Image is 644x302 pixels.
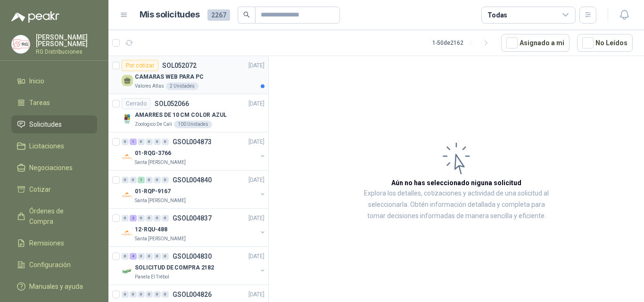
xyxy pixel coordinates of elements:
p: GSOL004830 [173,253,212,260]
span: Solicitudes [29,119,62,130]
a: CerradoSOL052066[DATE] Company LogoAMARRES DE 10 CM COLOR AZULZoologico De Cali100 Unidades [108,94,268,132]
div: 0 [138,139,145,145]
div: 0 [162,253,169,260]
a: Por cotizarSOL052072[DATE] CAMARAS WEB PARA PCValores Atlas2 Unidades [108,56,268,94]
div: Por cotizar [122,60,158,71]
p: Panela El Trébol [135,273,169,281]
p: Santa [PERSON_NAME] [135,197,186,204]
a: Licitaciones [11,137,97,155]
img: Company Logo [12,35,30,53]
div: 1 [138,177,145,183]
span: Inicio [29,76,44,86]
p: 01-RQP-9167 [135,187,171,196]
div: 0 [146,253,153,260]
p: GSOL004826 [173,291,212,298]
div: 0 [154,177,161,183]
div: 0 [146,139,153,145]
div: 0 [122,139,129,145]
span: search [243,11,250,18]
p: [DATE] [248,138,264,147]
div: 1 - 50 de 2162 [432,35,494,50]
p: [DATE] [248,99,264,108]
a: Configuración [11,256,97,274]
div: 0 [162,177,169,183]
p: [DATE] [248,252,264,261]
div: 0 [122,215,129,221]
a: Tareas [11,94,97,112]
p: 01-RQG-3766 [135,149,171,158]
a: 0 1 0 0 0 0 GSOL004873[DATE] Company Logo01-RQG-3766Santa [PERSON_NAME] [122,136,266,166]
span: Configuración [29,260,71,270]
span: Tareas [29,98,50,108]
span: Cotizar [29,184,51,195]
img: Company Logo [122,151,133,163]
a: Inicio [11,72,97,90]
div: 0 [122,177,129,183]
div: 0 [130,177,137,183]
div: 4 [130,253,137,260]
p: Santa [PERSON_NAME] [135,235,186,243]
p: Valores Atlas [135,82,164,90]
button: Asignado a mi [501,34,570,52]
p: [DATE] [248,61,264,70]
span: Órdenes de Compra [29,206,88,227]
a: Órdenes de Compra [11,202,97,230]
img: Company Logo [122,189,133,201]
a: 0 0 1 0 0 0 GSOL004840[DATE] Company Logo01-RQP-9167Santa [PERSON_NAME] [122,174,266,204]
span: Manuales y ayuda [29,281,83,292]
img: Company Logo [122,228,133,239]
h1: Mis solicitudes [140,8,200,22]
p: GSOL004837 [173,215,212,221]
div: 0 [154,291,161,298]
p: SOL052072 [162,62,197,69]
div: 100 Unidades [174,121,212,128]
span: 2267 [207,9,230,21]
p: Zoologico De Cali [135,121,172,128]
p: 12-RQU-488 [135,225,167,234]
div: 0 [138,291,145,298]
span: Licitaciones [29,141,64,151]
div: 0 [146,291,153,298]
div: Cerrado [122,98,151,109]
p: GSOL004840 [173,177,212,183]
span: Remisiones [29,238,64,248]
p: GSOL004873 [173,139,212,145]
div: 0 [154,139,161,145]
img: Logo peakr [11,11,59,23]
div: 2 Unidades [166,82,198,90]
div: 0 [162,139,169,145]
p: Explora los detalles, cotizaciones y actividad de una solicitud al seleccionarla. Obtén informaci... [363,188,550,222]
p: Santa [PERSON_NAME] [135,159,186,166]
a: Negociaciones [11,159,97,177]
a: 0 4 0 0 0 0 GSOL004830[DATE] Company LogoSOLICITUD DE COMPRA 2182Panela El Trébol [122,251,266,281]
p: [DATE] [248,214,264,223]
h3: Aún no has seleccionado niguna solicitud [391,178,521,188]
div: 1 [130,139,137,145]
div: 0 [162,215,169,221]
a: Cotizar [11,180,97,198]
p: SOLICITUD DE COMPRA 2182 [135,263,214,272]
div: 0 [154,215,161,221]
div: 0 [154,253,161,260]
a: Remisiones [11,234,97,252]
div: 0 [146,177,153,183]
div: 0 [130,291,137,298]
button: No Leídos [577,34,633,52]
div: 2 [130,215,137,221]
div: 0 [138,253,145,260]
div: Todas [487,10,507,20]
div: 0 [122,253,129,260]
p: SOL052066 [155,100,189,107]
a: 0 2 0 0 0 0 GSOL004837[DATE] Company Logo12-RQU-488Santa [PERSON_NAME] [122,212,266,243]
p: RG Distribuciones [36,49,97,55]
p: [DATE] [248,290,264,299]
div: 0 [122,291,129,298]
p: [PERSON_NAME] [PERSON_NAME] [36,34,97,47]
div: 0 [162,291,169,298]
span: Negociaciones [29,163,73,173]
a: Manuales y ayuda [11,278,97,295]
p: AMARRES DE 10 CM COLOR AZUL [135,111,227,120]
p: CAMARAS WEB PARA PC [135,73,204,82]
p: [DATE] [248,176,264,185]
div: 0 [146,215,153,221]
